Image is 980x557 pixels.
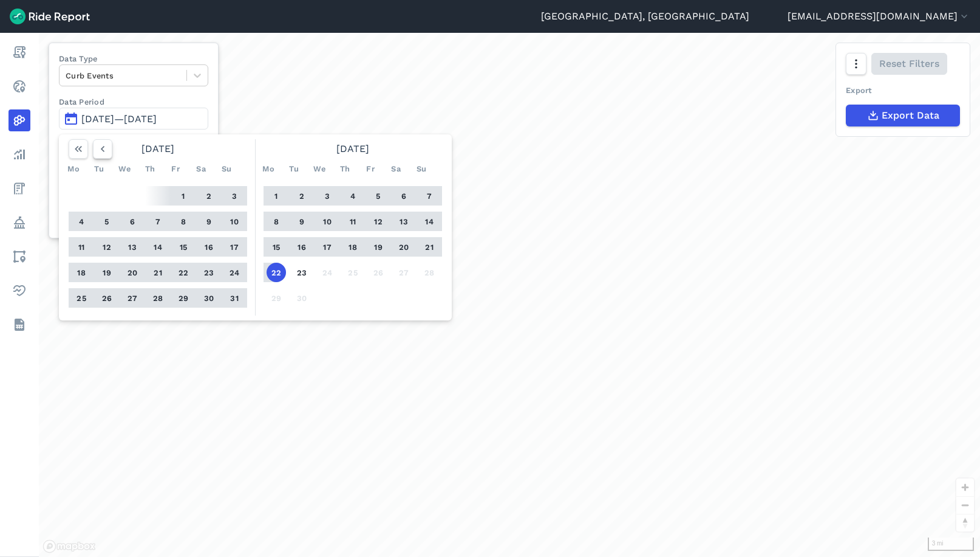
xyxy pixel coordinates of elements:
[191,159,211,178] div: Sa
[420,212,439,231] button: 14
[292,288,311,308] button: 30
[166,159,185,178] div: Fr
[9,144,30,165] a: Analyze
[64,159,83,178] div: Mo
[9,314,30,336] a: Datasets
[318,237,337,257] button: 17
[9,178,30,199] a: Fees
[292,186,311,206] button: 2
[310,159,329,178] div: We
[394,186,413,206] button: 6
[361,159,380,178] div: Fr
[394,263,413,282] button: 27
[225,237,244,257] button: 17
[267,212,286,231] button: 8
[412,159,431,178] div: Su
[9,280,30,302] a: Health
[39,33,980,557] div: loading
[846,105,960,126] button: Export Data
[420,263,439,282] button: 28
[97,263,117,282] button: 19
[72,212,91,231] button: 4
[394,212,413,231] button: 13
[59,96,208,108] label: Data Period
[174,212,193,231] button: 8
[846,85,960,96] div: Export
[199,237,219,257] button: 16
[9,246,30,268] a: Areas
[123,212,142,231] button: 6
[788,9,970,24] button: [EMAIL_ADDRESS][DOMAIN_NAME]
[259,139,447,159] div: [DATE]
[9,41,30,63] a: Report
[879,57,939,71] span: Reset Filters
[369,212,388,231] button: 12
[217,159,236,178] div: Su
[292,263,311,282] button: 23
[259,159,278,178] div: Mo
[123,288,142,308] button: 27
[9,109,30,131] a: Heatmaps
[123,237,142,257] button: 13
[59,53,208,64] label: Data Type
[72,237,91,257] button: 11
[123,263,142,282] button: 20
[97,288,117,308] button: 26
[81,113,157,125] span: [DATE]—[DATE]
[72,263,91,282] button: 18
[72,288,91,308] button: 25
[89,159,109,178] div: Tu
[343,186,362,206] button: 4
[174,263,193,282] button: 22
[148,288,168,308] button: 28
[9,212,30,234] a: Policy
[369,237,388,257] button: 19
[318,212,337,231] button: 10
[267,288,286,308] button: 29
[882,108,939,123] span: Export Data
[199,263,219,282] button: 23
[64,139,252,159] div: [DATE]
[386,159,406,178] div: Sa
[267,263,286,282] button: 22
[148,237,168,257] button: 14
[369,263,388,282] button: 26
[199,212,219,231] button: 9
[140,159,160,178] div: Th
[420,186,439,206] button: 7
[369,186,388,206] button: 5
[267,237,286,257] button: 15
[9,75,30,97] a: Realtime
[59,108,208,130] button: [DATE]—[DATE]
[343,237,362,257] button: 18
[10,9,90,24] img: Ride Report
[318,186,337,206] button: 3
[225,186,244,206] button: 3
[174,237,193,257] button: 15
[148,212,168,231] button: 7
[343,212,362,231] button: 11
[225,212,244,231] button: 10
[115,159,134,178] div: We
[97,212,117,231] button: 5
[394,237,413,257] button: 20
[284,159,304,178] div: Tu
[148,263,168,282] button: 21
[97,237,117,257] button: 12
[225,263,244,282] button: 24
[292,237,311,257] button: 16
[541,9,749,24] a: [GEOGRAPHIC_DATA], [GEOGRAPHIC_DATA]
[871,53,947,75] button: Reset Filters
[174,288,193,308] button: 29
[199,288,219,308] button: 30
[292,212,311,231] button: 9
[174,186,193,206] button: 1
[335,159,355,178] div: Th
[318,263,337,282] button: 24
[267,186,286,206] button: 1
[420,237,439,257] button: 21
[225,288,244,308] button: 31
[199,186,219,206] button: 2
[343,263,362,282] button: 25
